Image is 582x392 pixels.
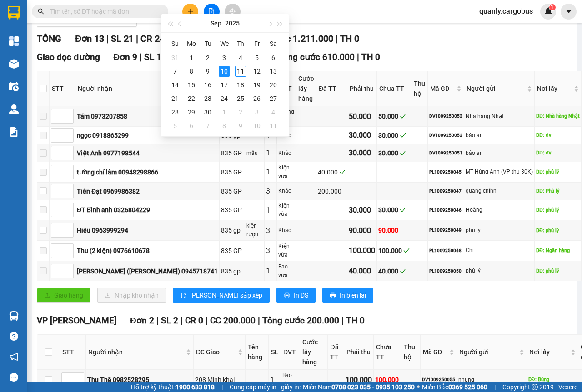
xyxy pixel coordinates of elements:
th: Su [167,36,183,51]
div: 22 [186,93,197,104]
span: SL 21 [111,33,134,44]
div: bảo an [466,131,533,140]
div: 30 [202,107,213,118]
div: 3 [266,185,275,197]
div: 835 GP [221,246,243,256]
div: nhung [458,376,525,384]
div: 100.000 [349,245,375,256]
span: | [106,33,109,44]
div: DĐ: Phủ lý [536,187,580,195]
div: 40.000 [349,265,375,277]
button: downloadNhập kho nhận [97,288,166,303]
div: 40.000 [318,167,346,177]
span: CR 240.000 [140,33,187,44]
div: 835 gp [221,266,243,276]
td: DV1009250053 [428,106,464,127]
div: 13 [268,66,279,77]
div: 10 [251,120,262,131]
td: PL1009250048 [428,241,464,261]
span: file-add [208,8,215,15]
td: PL1009250049 [428,220,464,241]
div: quang chính [466,187,533,195]
div: Kiện vừa [278,242,294,259]
div: DĐ: đv [536,131,580,139]
td: 2025-09-10 [216,65,232,78]
button: aim [225,4,241,20]
div: 1 [270,374,279,386]
div: 30.000 [349,147,375,159]
td: 2025-08-31 [167,51,183,65]
td: 2025-09-03 [216,51,232,65]
div: 7 [202,120,213,131]
th: ĐVT [281,335,300,370]
div: DĐ: phủ lý [536,168,580,176]
div: 30.000 [349,129,375,141]
th: Chưa TT [377,71,411,106]
td: 2025-09-16 [200,78,216,92]
td: 2025-10-09 [232,119,249,133]
div: 50.000 [378,111,410,121]
td: 2025-09-20 [265,78,281,92]
td: 2025-09-02 [200,51,216,65]
span: | [140,52,142,62]
th: Thu hộ [401,335,421,370]
div: PL1009250047 [429,188,462,195]
div: tường chí lâm 00948298866 [77,167,218,177]
button: sort-ascending[PERSON_NAME] sắp xếp [173,288,270,303]
div: 30.000 [378,205,410,215]
button: file-add [204,4,220,20]
span: sort-ascending [180,292,186,299]
div: 10 [219,66,230,77]
img: solution-icon [9,127,19,137]
div: 8 [186,66,197,77]
span: | [181,315,183,326]
div: Nhà hàng Nhật [466,112,533,121]
div: 30.000 [378,148,410,158]
td: 2025-09-05 [249,51,265,65]
span: 1 [551,4,554,10]
span: Tổng cước 200.000 [262,315,339,326]
th: SL [269,335,281,370]
td: 2025-09-15 [183,78,200,92]
input: Tìm tên, số ĐT hoặc mã đơn [50,6,157,16]
div: 24 [219,93,230,104]
td: 2025-09-01 [183,51,200,65]
span: | [221,382,223,392]
span: TH 0 [340,33,359,44]
td: 2025-09-30 [200,105,216,119]
div: 208 Minh khai [195,375,244,385]
span: Mã GD [430,84,455,94]
button: printerIn DS [276,288,316,303]
td: PL1009250047 [428,183,464,200]
span: | [136,33,138,44]
div: 2 [202,52,213,63]
td: 2025-09-26 [249,92,265,105]
div: 31 [170,52,181,63]
td: 2025-10-10 [249,119,265,133]
div: Tiến Đạt 0969986382 [77,186,218,196]
div: DĐ: phủ lý [536,227,580,234]
div: 100.000 [346,374,372,386]
div: 27 [268,93,279,104]
span: Miền Bắc [422,382,487,392]
span: question-circle [10,332,18,341]
th: Sa [265,36,281,51]
th: STT [60,335,86,370]
div: 40.000 [378,266,410,276]
span: | [341,315,344,326]
div: 835 GP [221,205,243,215]
td: 2025-10-06 [183,119,200,133]
span: Người nhận [88,347,184,357]
span: check [400,132,406,139]
div: DV1009250052 [429,132,462,139]
div: 16 [202,79,213,90]
div: DĐ: đv [536,149,580,157]
th: Phải thu [347,71,377,106]
td: 2025-09-25 [232,92,249,105]
div: Hiếu 0963999294 [77,225,218,235]
td: 2025-09-21 [167,92,183,105]
span: Cung cấp máy in - giấy in: [230,382,301,392]
td: DV1009250052 [428,127,464,144]
td: 2025-10-11 [265,119,281,133]
div: 4 [235,52,246,63]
